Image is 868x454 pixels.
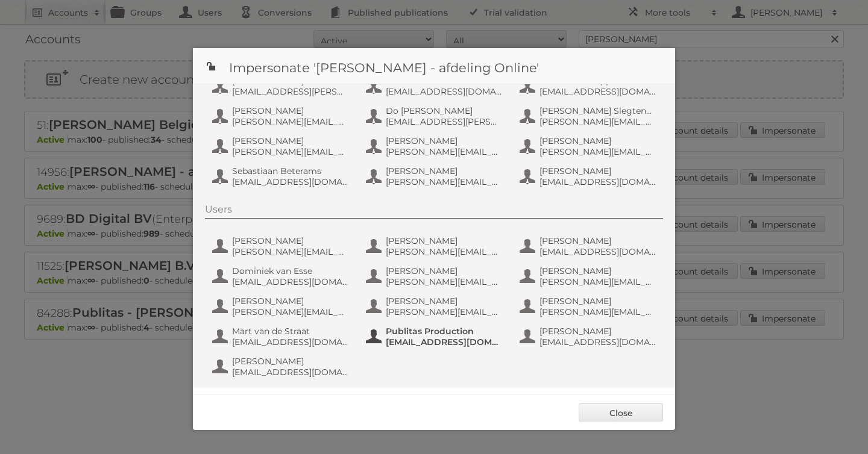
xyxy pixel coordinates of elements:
button: [PERSON_NAME] [PERSON_NAME][EMAIL_ADDRESS][DOMAIN_NAME] [365,264,506,288]
span: [EMAIL_ADDRESS][DOMAIN_NAME] [232,276,349,287]
button: [PERSON_NAME] [EMAIL_ADDRESS][PERSON_NAME][DOMAIN_NAME] [211,74,353,98]
button: [PERSON_NAME] [PERSON_NAME][EMAIL_ADDRESS][PERSON_NAME][DOMAIN_NAME] [211,234,353,258]
span: [EMAIL_ADDRESS][DOMAIN_NAME] [539,337,656,347]
span: [PERSON_NAME][EMAIL_ADDRESS][PERSON_NAME][DOMAIN_NAME] [539,146,656,157]
div: Users [205,204,663,219]
button: [PERSON_NAME] [PERSON_NAME][EMAIL_ADDRESS][DOMAIN_NAME] [365,134,506,158]
span: [EMAIL_ADDRESS][DOMAIN_NAME] [386,337,503,347]
span: [PERSON_NAME][EMAIL_ADDRESS][DOMAIN_NAME] [386,146,503,157]
span: [PERSON_NAME][EMAIL_ADDRESS][DOMAIN_NAME] [386,246,503,257]
span: [PERSON_NAME][EMAIL_ADDRESS][DOMAIN_NAME] [539,116,656,127]
button: Dominiek van Esse [EMAIL_ADDRESS][DOMAIN_NAME] [211,264,353,288]
a: Close [579,403,663,421]
button: [PERSON_NAME] [PERSON_NAME][EMAIL_ADDRESS][DOMAIN_NAME] [211,134,353,158]
span: Do [PERSON_NAME] [386,105,503,116]
span: [PERSON_NAME] [539,135,656,146]
span: [PERSON_NAME] [539,266,656,276]
button: AH IT Online [EMAIL_ADDRESS][DOMAIN_NAME] [365,74,506,98]
button: Publitas Production [EMAIL_ADDRESS][DOMAIN_NAME] [365,325,506,349]
button: [PERSON_NAME] [EMAIL_ADDRESS][DOMAIN_NAME] [518,325,660,349]
button: Mart van de Straat [EMAIL_ADDRESS][DOMAIN_NAME] [211,325,353,349]
span: [PERSON_NAME] [386,235,503,246]
button: [PERSON_NAME] [PERSON_NAME][EMAIL_ADDRESS][DOMAIN_NAME] [365,234,506,258]
span: Dominiek van Esse [232,266,349,276]
button: [PERSON_NAME] [PERSON_NAME][EMAIL_ADDRESS][DOMAIN_NAME] [518,264,660,288]
span: Sebastiaan Beterams [232,166,349,176]
button: [PERSON_NAME] [PERSON_NAME][EMAIL_ADDRESS][PERSON_NAME][DOMAIN_NAME] [365,294,506,319]
span: Publitas Production [386,326,503,337]
span: [EMAIL_ADDRESS][DOMAIN_NAME] [386,86,503,97]
span: [EMAIL_ADDRESS][DOMAIN_NAME] [539,246,656,257]
span: [PERSON_NAME] [386,135,503,146]
span: [EMAIL_ADDRESS][PERSON_NAME][DOMAIN_NAME] [232,86,349,97]
span: [EMAIL_ADDRESS][DOMAIN_NAME] [539,86,656,97]
button: [PERSON_NAME] Slegtenhorst [PERSON_NAME][EMAIL_ADDRESS][DOMAIN_NAME] [518,104,660,128]
span: [PERSON_NAME][EMAIL_ADDRESS][DOMAIN_NAME] [386,276,503,287]
span: [PERSON_NAME] [386,166,503,176]
span: Mart van de Straat [232,326,349,337]
span: [PERSON_NAME] [232,105,349,116]
span: [PERSON_NAME][EMAIL_ADDRESS][PERSON_NAME][DOMAIN_NAME] [386,176,503,187]
span: [PERSON_NAME] [539,235,656,246]
button: [PERSON_NAME] [EMAIL_ADDRESS][DOMAIN_NAME] [518,234,660,258]
span: [EMAIL_ADDRESS][DOMAIN_NAME] [232,176,349,187]
button: [PERSON_NAME] [PERSON_NAME][EMAIL_ADDRESS][PERSON_NAME][DOMAIN_NAME] [518,134,660,158]
span: [PERSON_NAME] [232,296,349,306]
span: [PERSON_NAME][EMAIL_ADDRESS][PERSON_NAME][DOMAIN_NAME] [232,246,349,257]
button: Sebastiaan Beterams [EMAIL_ADDRESS][DOMAIN_NAME] [211,164,353,188]
button: Do [PERSON_NAME] [EMAIL_ADDRESS][PERSON_NAME][DOMAIN_NAME] [365,104,506,128]
span: [EMAIL_ADDRESS][DOMAIN_NAME] [232,337,349,347]
button: [PERSON_NAME] [PERSON_NAME][EMAIL_ADDRESS][DOMAIN_NAME] [211,104,353,128]
span: [EMAIL_ADDRESS][PERSON_NAME][DOMAIN_NAME] [386,116,503,127]
span: [PERSON_NAME] [539,296,656,306]
span: [PERSON_NAME] [539,326,656,337]
span: [PERSON_NAME] [539,166,656,176]
span: [PERSON_NAME] [232,356,349,367]
h1: Impersonate '[PERSON_NAME] - afdeling Online' [193,48,675,84]
span: [PERSON_NAME][EMAIL_ADDRESS][DOMAIN_NAME] [232,116,349,127]
button: [PERSON_NAME] [PERSON_NAME][EMAIL_ADDRESS][DOMAIN_NAME] [518,294,660,319]
span: [EMAIL_ADDRESS][DOMAIN_NAME] [539,176,656,187]
span: [PERSON_NAME][EMAIL_ADDRESS][PERSON_NAME][DOMAIN_NAME] [232,306,349,317]
button: [PERSON_NAME] [EMAIL_ADDRESS][DOMAIN_NAME] [211,355,353,379]
span: [PERSON_NAME][EMAIL_ADDRESS][PERSON_NAME][DOMAIN_NAME] [386,306,503,317]
button: [PERSON_NAME] [PERSON_NAME][EMAIL_ADDRESS][PERSON_NAME][DOMAIN_NAME] [365,164,506,188]
span: [PERSON_NAME][EMAIL_ADDRESS][DOMAIN_NAME] [539,276,656,287]
span: [PERSON_NAME] [386,266,503,276]
span: [EMAIL_ADDRESS][DOMAIN_NAME] [232,367,349,378]
button: AH IT Online App [EMAIL_ADDRESS][DOMAIN_NAME] [518,74,660,98]
span: [PERSON_NAME] Slegtenhorst [539,105,656,116]
span: [PERSON_NAME][EMAIL_ADDRESS][DOMAIN_NAME] [232,146,349,157]
span: [PERSON_NAME] [232,135,349,146]
button: [PERSON_NAME] [PERSON_NAME][EMAIL_ADDRESS][PERSON_NAME][DOMAIN_NAME] [211,294,353,319]
span: [PERSON_NAME] [386,296,503,306]
button: [PERSON_NAME] [EMAIL_ADDRESS][DOMAIN_NAME] [518,164,660,188]
span: [PERSON_NAME][EMAIL_ADDRESS][DOMAIN_NAME] [539,306,656,317]
span: [PERSON_NAME] [232,235,349,246]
